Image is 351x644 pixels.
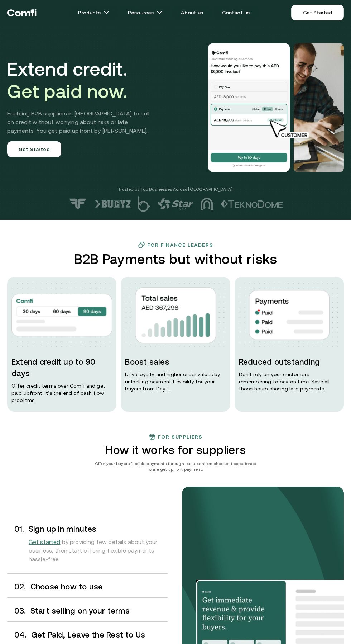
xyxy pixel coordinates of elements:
img: Would you like to pay this AED 18,000.00 invoice? [294,43,344,172]
a: Resourcesarrow icons [119,5,171,20]
h3: Boost sales [125,356,226,368]
img: logo-3 [201,198,213,210]
img: arrow icons [157,10,162,15]
p: Offer your buyers flexible payments through our seamless checkout experience while get upfront pa... [94,461,257,472]
img: finance [138,241,145,248]
a: Return to the top of the Comfi home page [7,2,37,23]
img: logo-5 [138,196,150,212]
a: Get Started [7,141,61,157]
h3: For suppliers [158,434,203,440]
a: Get started [29,539,62,545]
a: Get Started [291,5,344,20]
h3: Sign up in minutes [29,525,168,534]
h3: Choose how to use [30,582,168,592]
img: finance [149,433,156,440]
h3: Start selling on your terms [30,606,168,616]
a: Contact us [213,5,259,20]
div: 0 4 . [7,630,27,640]
a: About us [172,5,212,20]
div: 0 3 . [7,606,26,616]
img: logo-4 [158,198,193,210]
img: logo-2 [220,200,283,208]
h3: Reduced outstanding [239,356,340,368]
img: img [249,290,330,340]
img: Would you like to pay this AED 18,000.00 invoice? [206,43,292,172]
span: Get started [29,539,61,545]
span: Get paid now. [7,81,128,102]
h2: How it works for suppliers [71,443,280,456]
img: img [135,287,216,343]
img: dots [11,281,112,349]
p: Offer credit terms over Comfi and get paid upfront. It’s the end of cash flow problems. [11,382,112,404]
div: 0 2 . [7,582,26,592]
h3: Extend credit up to 90 days [11,356,112,379]
img: logo-6 [95,200,131,208]
img: logo-7 [68,198,88,210]
div: by providing few details about your business, then start offering flexible payments hassle-free. [29,534,168,570]
h1: Extend credit. [7,58,155,103]
p: Drive loyalty and higher order values by unlocking payment flexibility for your buyers from Day 1. [125,371,226,392]
img: dots [239,281,340,349]
h3: For Finance Leaders [147,242,213,248]
img: dots [125,281,226,349]
div: 0 1 . [7,525,24,570]
h2: Enabling B2B suppliers in [GEOGRAPHIC_DATA] to sell on credit without worrying about risks or lat... [7,109,155,135]
h2: B2B Payments but without risks [71,251,280,267]
img: cursor [264,119,317,139]
img: img [11,289,112,341]
a: Productsarrow icons [69,5,118,20]
h3: Get Paid, Leave the Rest to Us [31,630,168,640]
p: Don ' t rely on your customers remembering to pay on time. Save all those hours chasing late paym... [239,371,340,392]
img: arrow icons [104,10,109,15]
